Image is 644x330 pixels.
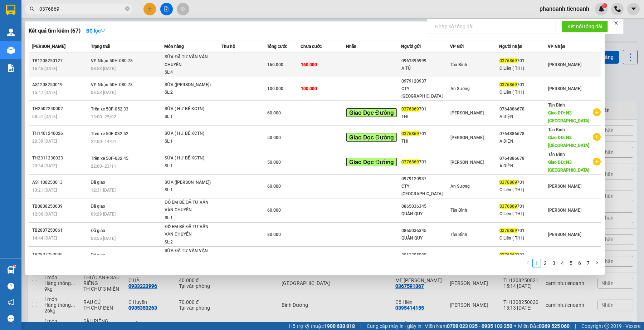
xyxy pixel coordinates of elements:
span: Tân Bình [548,103,565,108]
span: 20:39 [DATE] [32,139,57,144]
a: 5 [567,259,575,267]
div: 701 [401,130,450,138]
span: 15:47 [DATE] [32,90,57,95]
img: solution-icon [7,64,15,72]
span: right [595,261,599,265]
span: 60.000 [267,208,281,213]
button: Kết nối tổng đài [562,21,608,32]
span: Giao Dọc Đường [346,133,397,142]
span: 16:45 [DATE] [32,66,57,71]
input: Nhập số tổng đài [431,21,556,32]
span: 22:00 - 23/11 [91,164,116,169]
span: [PERSON_NAME] [548,62,581,67]
span: VP Nhận 50H-080.78 [91,58,133,63]
span: An Sương [450,184,470,189]
span: 0376869 [499,228,517,233]
a: 1 [533,259,541,267]
div: 0764886678 [499,155,548,162]
span: 13:21 [DATE] [32,188,57,193]
h3: Kết quả tìm kiếm ( 67 ) [29,27,80,35]
div: C Liên ( THI ) [499,235,548,242]
span: Chưa cước [301,44,322,49]
a: 3 [550,259,558,267]
div: CTY [GEOGRAPHIC_DATA] [401,183,450,198]
span: [PERSON_NAME] [548,184,581,189]
a: 4 [558,259,566,267]
span: [PERSON_NAME] [548,232,581,237]
span: [PERSON_NAME] [548,208,581,213]
span: [PERSON_NAME] [450,135,484,140]
span: 160.000 [301,62,317,67]
div: 701 [499,57,548,65]
div: TB1208250127 [32,57,89,65]
a: 2 [541,259,549,267]
div: 701 [499,251,548,259]
div: AS1108250013 [32,179,89,186]
span: 60.000 [267,184,281,189]
div: C Liên ( THI ) [499,89,548,96]
span: Đã giao [91,204,106,209]
div: QUÂN QUY [401,235,450,242]
span: Giao Dọc Đường [346,108,397,117]
span: Giao DĐ: N3 [GEOGRAPHIC_DATA] [548,160,589,173]
div: 0979120937 [401,78,450,85]
div: TH2311230023 [32,154,89,162]
li: Previous Page [524,259,532,267]
span: Trên xe 50F-052.33 [91,107,128,112]
sup: 1 [14,265,16,267]
span: Đã giao [91,180,106,185]
button: right [592,259,601,267]
div: 701 [401,105,450,113]
div: C Liên ( THI ) [499,65,548,72]
span: An Sương [450,86,470,91]
span: 08:53 [DATE] [91,66,116,71]
span: Trạng thái [91,44,110,49]
div: 0865036345 [401,227,450,235]
li: 7 [584,259,592,267]
span: plus-circle [593,158,601,166]
span: 0376869 [401,107,419,112]
div: C Liên ( THI ) [499,210,548,218]
div: SỮA ĐÃ TƯ VẤN VẬN CHUYỂN [165,247,218,262]
div: 701 [499,203,548,210]
div: A DIỆN [499,138,548,145]
div: ĐỒ EM BÉ ĐÃ TƯ VẤN VẬN CHUYỂN [165,199,218,214]
span: 160.000 [267,62,283,67]
span: [PERSON_NAME] [450,110,484,115]
span: question-circle [8,283,14,290]
li: 3 [550,259,558,267]
div: SỮA ĐÃ TƯ VẤN VẬN CHUYỂN [165,53,218,69]
span: 100.000 [301,86,317,91]
div: SỮA ( HƯ BỂ KCTN) [165,154,218,162]
img: warehouse-icon [7,29,15,36]
div: SL: 1 [165,138,218,146]
span: 60.000 [267,110,281,115]
span: 0376869 [499,180,517,185]
span: [PERSON_NAME] [32,44,65,49]
strong: Bộ lọc [86,28,106,34]
div: TB2807250061 [32,227,89,234]
div: TB0808250039 [32,203,89,210]
li: 1 [532,259,541,267]
span: Đã giao [91,228,106,233]
span: 0376869 [499,252,517,257]
img: logo-vxr [6,5,15,15]
div: AS1208250019 [32,81,89,89]
div: A TÚ [401,65,450,72]
span: 08:51 [DATE] [32,114,57,119]
span: 20:34 [DATE] [32,163,57,168]
div: A DIỆN [499,113,548,120]
span: Tân Bình [450,208,467,213]
div: SL: 2 [165,238,218,246]
div: SỮA ( HƯ BỂ KCTN) [165,130,218,138]
span: [PERSON_NAME] [450,160,484,165]
li: Next Page [592,259,601,267]
div: CTY [GEOGRAPHIC_DATA] [401,85,450,100]
span: 0376869 [499,82,517,87]
span: 80.000 [267,232,281,237]
div: ĐỒ EM BÉ ĐÃ TƯ VẤN VẬN CHUYỂN [165,223,218,238]
div: TH2502240002 [32,105,89,113]
span: 13:00 - 25/02 [91,114,116,119]
button: left [524,259,532,267]
span: 50.000 [267,135,281,140]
